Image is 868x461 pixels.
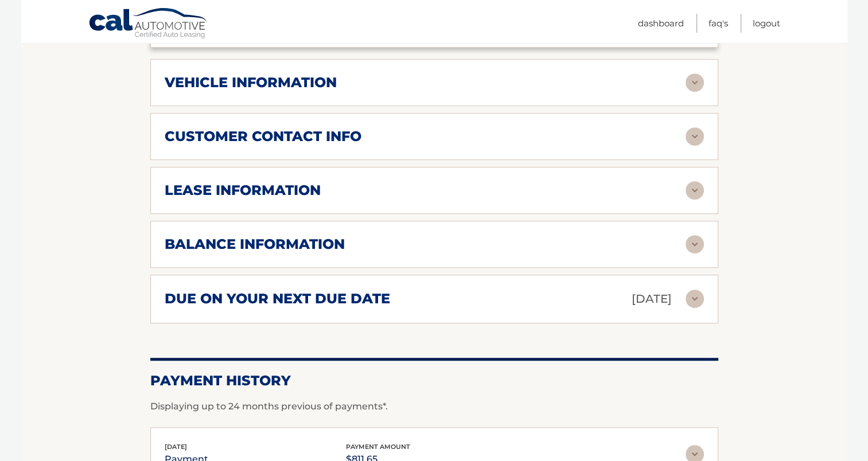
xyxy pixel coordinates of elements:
[165,128,361,145] h2: customer contact info
[686,290,704,308] img: accordion-rest.svg
[165,236,345,253] h2: balance information
[346,443,410,451] span: payment amount
[165,74,337,91] h2: vehicle information
[150,400,718,413] p: Displaying up to 24 months previous of payments*.
[165,290,390,307] h2: due on your next due date
[686,181,704,200] img: accordion-rest.svg
[88,7,209,41] a: Cal Automotive
[165,182,321,199] h2: lease information
[686,235,704,253] img: accordion-rest.svg
[632,289,672,309] p: [DATE]
[150,372,718,389] h2: Payment History
[686,73,704,92] img: accordion-rest.svg
[709,14,728,33] a: FAQ's
[638,14,684,33] a: Dashboard
[686,127,704,146] img: accordion-rest.svg
[165,443,187,451] span: [DATE]
[753,14,780,33] a: Logout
